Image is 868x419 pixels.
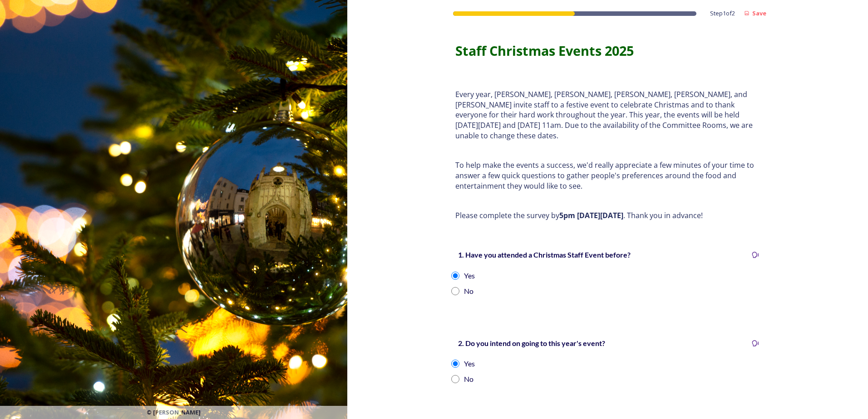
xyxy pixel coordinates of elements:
p: Every year, [PERSON_NAME], [PERSON_NAME], [PERSON_NAME], [PERSON_NAME], and [PERSON_NAME] invite ... [455,89,759,141]
div: Yes [464,270,475,281]
div: Yes [464,358,475,369]
strong: 5pm [DATE][DATE] [559,210,623,220]
strong: Staff Christmas Events 2025 [455,42,634,59]
strong: 2. Do you intend on going to this year's event? [458,339,605,347]
div: No [464,286,473,297]
strong: 1. Have you attended a Christmas Staff Event before? [458,250,631,259]
p: Please complete the survey by . Thank you in advance! [455,210,759,221]
span: Step 1 of 2 [710,9,735,18]
span: © [PERSON_NAME] [147,408,201,417]
div: No [464,374,473,385]
p: To help make the events a success, we'd really appreciate a few minutes of your time to answer a ... [455,160,759,191]
strong: Save [752,9,766,17]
